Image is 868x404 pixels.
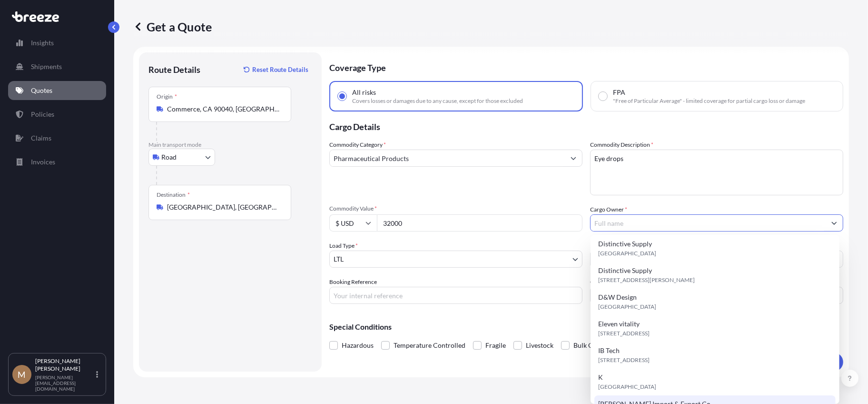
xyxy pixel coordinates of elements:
[377,214,582,232] input: Type amount
[598,355,650,365] span: [STREET_ADDRESS]
[31,133,51,143] p: Claims
[826,214,843,232] button: Show suggestions
[590,205,627,214] label: Cargo Owner
[329,287,582,304] input: Your internal reference
[167,104,279,114] input: Origin
[35,374,94,392] p: [PERSON_NAME][EMAIL_ADDRESS][DOMAIN_NAME]
[157,93,177,101] div: Origin
[329,277,377,287] label: Booking Reference
[590,140,653,150] label: Commodity Description
[148,141,312,149] p: Main transport mode
[167,202,279,212] input: Destination
[329,52,843,81] p: Coverage Type
[148,149,215,166] button: Select transport
[334,254,344,264] span: LTL
[31,86,52,95] p: Quotes
[31,62,62,71] p: Shipments
[157,191,190,199] div: Destination
[590,287,843,304] input: Enter name
[598,275,695,285] span: [STREET_ADDRESS][PERSON_NAME]
[613,97,805,105] span: "Free of Particular Average" - limited coverage for partial cargo loss or damage
[148,64,200,75] p: Route Details
[598,373,603,382] span: K
[598,346,620,355] span: IB Tech
[590,277,624,287] label: Carrier Name
[598,382,656,392] span: [GEOGRAPHIC_DATA]
[613,88,625,97] span: FPA
[598,329,650,338] span: [STREET_ADDRESS]
[352,97,523,105] span: Covers losses or damages due to any cause, except for those excluded
[352,88,376,97] span: All risks
[598,266,652,275] span: Distinctive Supply
[485,338,506,353] span: Fragile
[252,65,308,74] p: Reset Route Details
[329,140,386,150] label: Commodity Category
[590,241,843,249] span: Freight Cost
[591,214,826,232] input: Full name
[329,241,358,251] span: Load Type
[35,357,94,373] p: [PERSON_NAME] [PERSON_NAME]
[565,150,582,167] button: Show suggestions
[31,157,55,167] p: Invoices
[18,370,26,379] span: M
[342,338,374,353] span: Hazardous
[133,19,212,34] p: Get a Quote
[598,293,637,302] span: D&W Design
[329,111,843,140] p: Cargo Details
[598,239,652,249] span: Distinctive Supply
[598,249,656,258] span: [GEOGRAPHIC_DATA]
[526,338,553,353] span: Livestock
[329,323,843,331] p: Special Conditions
[573,338,606,353] span: Bulk Cargo
[330,150,565,167] input: Select a commodity type
[31,38,54,48] p: Insights
[394,338,465,353] span: Temperature Controlled
[598,302,656,312] span: [GEOGRAPHIC_DATA]
[329,205,582,212] span: Commodity Value
[161,152,177,162] span: Road
[598,319,640,329] span: Eleven vitality
[31,110,54,119] p: Policies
